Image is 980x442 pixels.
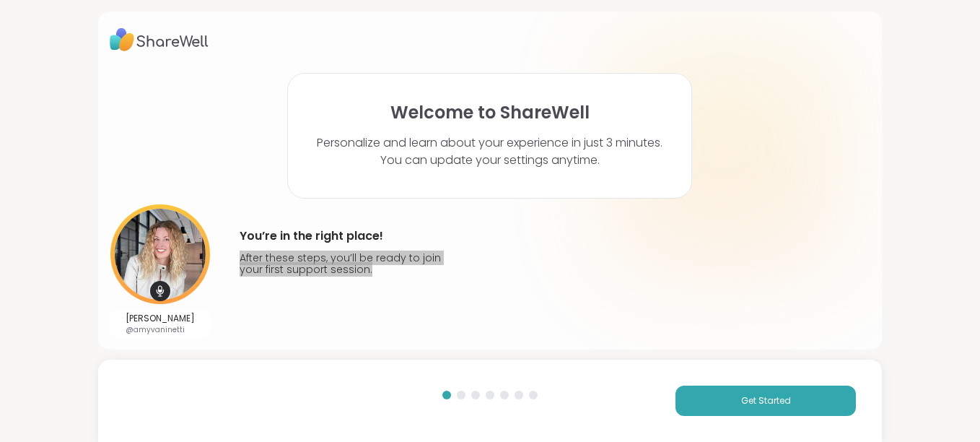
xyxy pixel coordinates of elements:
[240,252,447,275] p: After these steps, you’ll be ready to join your first support session.
[317,134,662,169] p: Personalize and learn about your experience in just 3 minutes. You can update your settings anytime.
[110,23,209,56] img: ShareWell Logo
[675,386,856,416] button: Get Started
[240,225,447,248] h4: You’re in the right place!
[741,394,791,407] span: Get Started
[110,204,210,304] img: User image
[126,324,195,335] p: @amyvaninetti
[126,313,195,324] p: [PERSON_NAME]
[150,281,170,301] img: mic icon
[390,103,590,123] h1: Welcome to ShareWell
